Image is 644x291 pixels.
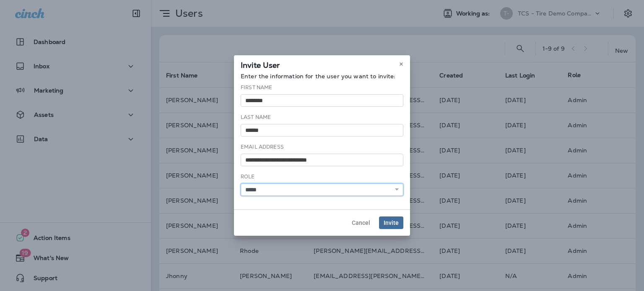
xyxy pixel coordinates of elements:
span: Cancel [352,220,370,226]
button: Cancel [347,216,375,229]
label: Email Address [241,144,284,150]
div: Invite User [234,55,410,73]
button: Invite [379,216,403,229]
label: First Name [241,84,272,91]
label: Last Name [241,114,271,121]
span: Invite [384,220,399,226]
label: Role [241,173,255,180]
p: Enter the information for the user you want to invite: [241,73,403,80]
